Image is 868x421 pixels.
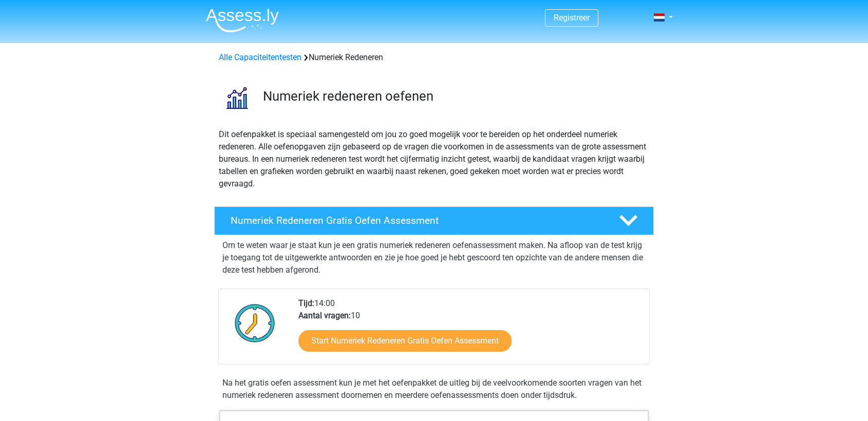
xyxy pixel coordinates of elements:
div: Numeriek Redeneren [215,51,653,64]
a: Start Numeriek Redeneren Gratis Oefen Assessment [298,330,512,352]
p: Om te weten waar je staat kun je een gratis numeriek redeneren oefenassessment maken. Na afloop v... [222,239,646,276]
a: Alle Capaciteitentesten [219,52,301,62]
a: Registreer [554,13,590,23]
b: Tijd: [298,298,314,308]
b: Aantal vragen: [298,311,351,320]
img: numeriek redeneren [215,76,258,120]
h4: Numeriek Redeneren Gratis Oefen Assessment [231,215,602,226]
h3: Numeriek redeneren oefenen [263,88,646,104]
p: Dit oefenpakket is speciaal samengesteld om jou zo goed mogelijk voor te bereiden op het onderdee... [219,128,649,190]
div: Na het gratis oefen assessment kun je met het oefenpakket de uitleg bij de veelvoorkomende soorte... [218,377,650,401]
a: Numeriek Redeneren Gratis Oefen Assessment [210,206,658,235]
div: 14:00 10 [291,297,649,364]
img: Assessly [206,8,279,32]
img: Klok [229,297,281,349]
